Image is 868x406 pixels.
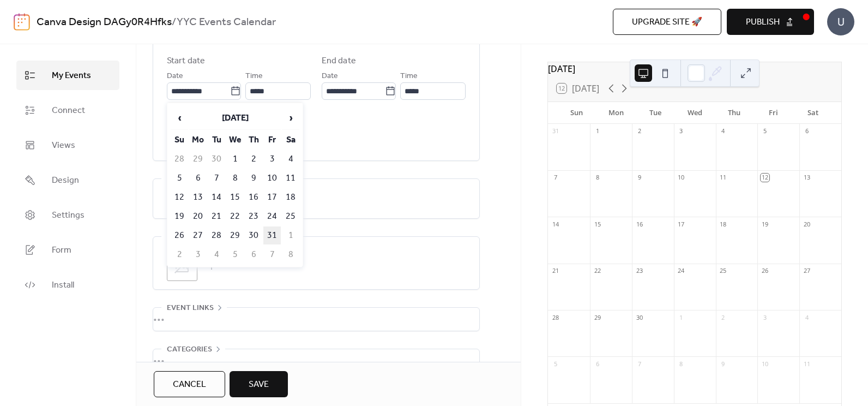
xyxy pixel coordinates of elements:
div: 11 [803,360,811,368]
img: logo [14,13,30,31]
span: Form [52,244,71,257]
span: Categories [167,343,212,356]
div: U [827,8,854,35]
span: Date and time [167,35,222,48]
div: Wed [675,102,714,124]
div: 18 [719,220,727,228]
div: Mon [596,102,635,124]
td: 30 [208,150,225,168]
td: 1 [282,226,299,244]
td: 27 [189,226,207,244]
div: 28 [551,313,559,321]
td: 19 [171,207,188,225]
td: 12 [171,188,188,206]
td: 9 [245,169,262,187]
td: 8 [282,246,299,264]
div: Sun [557,102,596,124]
th: [DATE] [189,106,281,130]
a: Settings [16,200,119,230]
b: YYC Events Calendar [177,12,276,33]
span: ‹ [171,107,188,129]
div: 5 [761,127,769,135]
a: Connect [16,95,119,125]
a: My Events [16,61,119,90]
td: 2 [245,150,262,168]
div: 22 [593,267,601,275]
button: Publish [727,9,814,35]
div: 24 [677,267,685,275]
span: Publish [746,16,780,29]
div: End date [322,55,356,68]
div: 5 [551,360,559,368]
td: 3 [189,246,207,264]
th: Sa [282,131,299,149]
div: 9 [635,174,643,182]
div: 13 [803,174,811,182]
td: 28 [208,226,225,244]
td: 23 [245,207,262,225]
td: 18 [282,188,299,206]
div: ••• [153,308,479,331]
div: 26 [761,267,769,275]
div: [DATE] [548,62,841,75]
th: Mo [189,131,207,149]
div: 9 [719,360,727,368]
td: 15 [226,188,244,206]
div: ••• [153,349,479,372]
a: Form [16,235,119,265]
th: Fr [263,131,281,149]
span: Install [52,279,74,292]
td: 24 [263,207,281,225]
td: 31 [263,226,281,244]
button: Upgrade site 🚀 [613,9,721,35]
div: 17 [677,220,685,228]
span: Connect [52,104,85,117]
div: Start date [167,55,205,68]
span: Views [52,139,75,152]
th: We [226,131,244,149]
td: 4 [208,246,225,264]
span: Time [245,70,263,83]
div: 25 [719,267,727,275]
td: 28 [171,150,188,168]
td: 25 [282,207,299,225]
td: 30 [245,226,262,244]
div: 6 [803,127,811,135]
td: 7 [263,246,281,264]
td: 6 [245,246,262,264]
td: 6 [189,169,207,187]
div: 2 [719,313,727,321]
td: 20 [189,207,207,225]
td: 5 [171,169,188,187]
td: 22 [226,207,244,225]
div: 12 [761,174,769,182]
div: 14 [551,220,559,228]
div: 30 [635,313,643,321]
td: 11 [282,169,299,187]
div: 21 [551,267,559,275]
a: Design [16,165,119,195]
div: 6 [593,360,601,368]
div: 7 [551,174,559,182]
td: 29 [189,150,207,168]
a: Install [16,270,119,300]
span: Settings [52,209,85,222]
div: 19 [761,220,769,228]
th: Su [171,131,188,149]
span: Design [52,174,79,187]
a: Canva Design DAGy0R4Hfks [37,12,172,33]
div: Thu [714,102,754,124]
div: 27 [803,267,811,275]
div: 8 [593,174,601,182]
td: 14 [208,188,225,206]
a: Views [16,130,119,160]
div: 15 [593,220,601,228]
td: 21 [208,207,225,225]
span: Save [249,378,269,391]
td: 7 [208,169,225,187]
button: Cancel [154,371,225,397]
div: 1 [677,313,685,321]
span: Event links [167,302,214,315]
div: 20 [803,220,811,228]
